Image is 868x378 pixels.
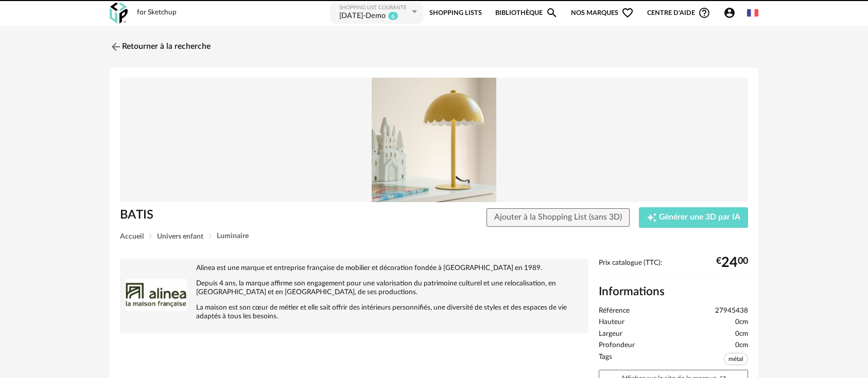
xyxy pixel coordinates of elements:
span: Luminaire [217,232,249,240]
h2: Informations [599,284,748,299]
span: Univers enfant [157,233,203,240]
div: for Sketchup [137,8,177,17]
img: OXP [110,3,128,24]
span: Hauteur [599,318,624,327]
span: Tags [599,353,612,368]
span: Centre d'aideHelp Circle Outline icon [647,7,710,19]
span: Account Circle icon [723,7,740,19]
img: svg+xml;base64,PHN2ZyB3aWR0aD0iMjQiIGhlaWdodD0iMjQiIHZpZXdCb3g9IjAgMCAyNCAyNCIgZmlsbD0ibm9uZSIgeG... [110,41,122,53]
h1: BATIS [120,207,376,223]
img: Product pack shot [120,78,748,203]
span: Nos marques [571,2,634,25]
span: 0cm [735,330,748,339]
span: métal [724,353,748,365]
div: Shopping List courante [339,5,409,11]
img: brand logo [125,264,187,326]
div: € 00 [716,259,748,267]
span: Heart Outline icon [621,7,634,19]
span: Profondeur [599,341,635,350]
span: 27945438 [715,307,748,316]
img: fr [747,7,758,19]
span: Creation icon [647,212,657,223]
span: Help Circle Outline icon [698,7,710,19]
span: Account Circle icon [723,7,736,19]
p: Alinea est une marque et entreprise française de mobilier et décoration fondée à [GEOGRAPHIC_DATA... [125,264,583,273]
span: 0cm [735,318,748,327]
span: Ajouter à la Shopping List (sans 3D) [494,213,622,221]
div: Sept11-Demo [339,11,386,22]
span: Magnify icon [546,7,558,19]
span: Générer une 3D par IA [659,213,740,222]
span: Référence [599,307,630,316]
a: Shopping Lists [429,2,482,25]
span: Largeur [599,330,622,339]
span: 24 [721,259,738,267]
p: La maison est son cœur de métier et elle sait offrir des intérieurs personnifiés, une diversité d... [125,303,583,321]
div: Prix catalogue (TTC): [599,259,748,278]
span: 0cm [735,341,748,350]
div: Breadcrumb [120,232,748,240]
a: Retourner à la recherche [110,35,211,58]
span: Accueil [120,233,144,240]
button: Ajouter à la Shopping List (sans 3D) [487,208,630,227]
a: BibliothèqueMagnify icon [495,2,558,25]
p: Depuis 4 ans, la marque affirme son engagement pour une valorisation du patrimoine culturel et un... [125,279,583,297]
sup: 6 [388,11,398,21]
button: Creation icon Générer une 3D par IA [639,207,748,228]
